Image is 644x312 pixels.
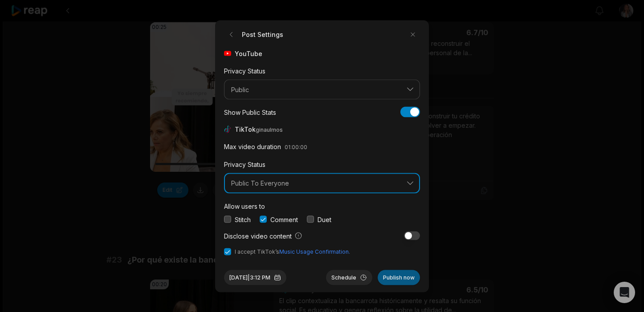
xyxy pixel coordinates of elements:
span: 01:00:00 [285,144,307,150]
button: Schedule [326,270,372,285]
label: Duet [318,215,331,224]
a: Music Usage Confirmation. [279,248,350,255]
span: TikTok [235,125,285,134]
span: I accept TikTok’s [235,247,350,255]
span: Public [231,85,400,93]
button: Publish now [378,270,420,285]
label: Max video duration [224,143,281,150]
div: Show Public Stats [224,107,276,117]
label: Disclose video content [224,231,302,240]
label: Privacy Status [224,67,265,74]
span: Public To Everyone [231,179,400,187]
span: YouTube [235,49,262,58]
h2: Post Settings [224,27,283,41]
label: Comment [270,215,298,224]
button: [DATE]|3:12 PM [224,270,286,285]
label: Privacy Status [224,161,265,168]
button: Public To Everyone [224,173,420,194]
button: Public [224,79,420,100]
label: Allow users to [224,202,265,210]
span: ginaulmos [256,126,283,133]
label: Stitch [235,215,251,224]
